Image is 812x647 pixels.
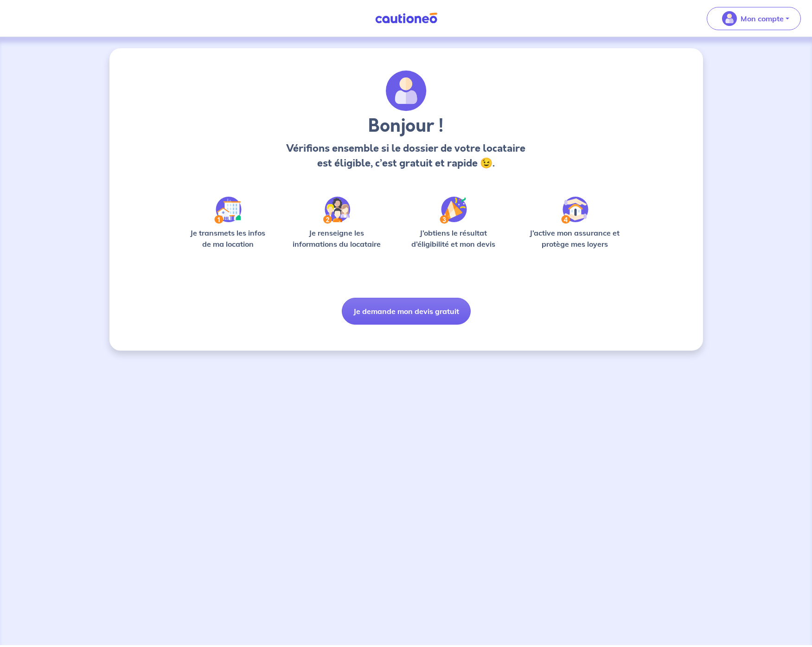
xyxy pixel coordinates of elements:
[401,227,506,250] p: J’obtiens le résultat d’éligibilité et mon devis
[323,197,350,224] img: /static/c0a346edaed446bb123850d2d04ad552/Step-2.svg
[561,197,588,224] img: /static/bfff1cf634d835d9112899e6a3df1a5d/Step-4.svg
[440,197,467,224] img: /static/f3e743aab9439237c3e2196e4328bba9/Step-3.svg
[287,227,387,250] p: Je renseigne les informations du locataire
[741,13,784,24] p: Mon compte
[722,11,737,26] img: illu_account_valid_menu.svg
[386,70,427,111] img: archivate
[284,141,528,171] p: Vérifions ensemble si le dossier de votre locataire est éligible, c’est gratuit et rapide 😉.
[371,13,441,24] img: Cautioneo
[521,227,629,250] p: J’active mon assurance et protège mes loyers
[184,227,272,250] p: Je transmets les infos de ma location
[284,115,528,137] h3: Bonjour !
[214,197,242,224] img: /static/90a569abe86eec82015bcaae536bd8e6/Step-1.svg
[342,298,471,325] button: Je demande mon devis gratuit
[707,7,801,30] button: illu_account_valid_menu.svgMon compte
